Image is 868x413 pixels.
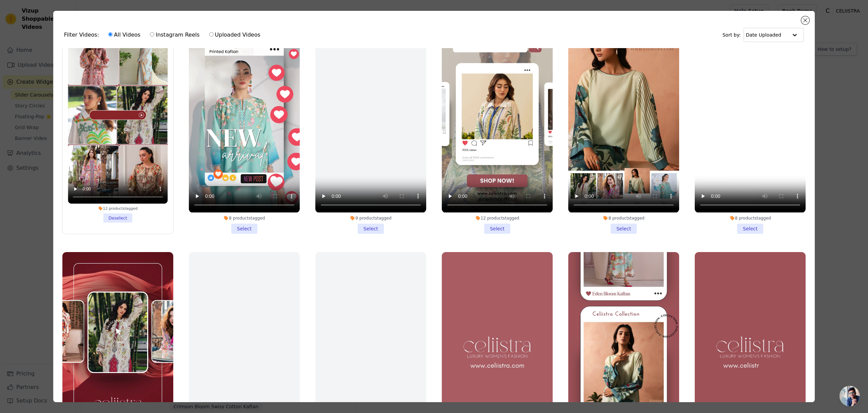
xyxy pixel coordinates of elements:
div: 12 products tagged [68,206,167,211]
div: 12 products tagged [442,215,553,221]
label: All Videos [108,30,141,39]
button: Close modal [801,16,809,24]
div: 8 products tagged [695,215,806,221]
div: Sort by: [723,28,804,42]
label: Instagram Reels [150,30,200,39]
div: Open chat [840,386,860,406]
div: 8 products tagged [189,215,300,221]
div: Filter Videos: [64,27,264,43]
div: 9 products tagged [315,215,426,221]
div: 8 products tagged [568,215,679,221]
label: Uploaded Videos [209,30,261,39]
